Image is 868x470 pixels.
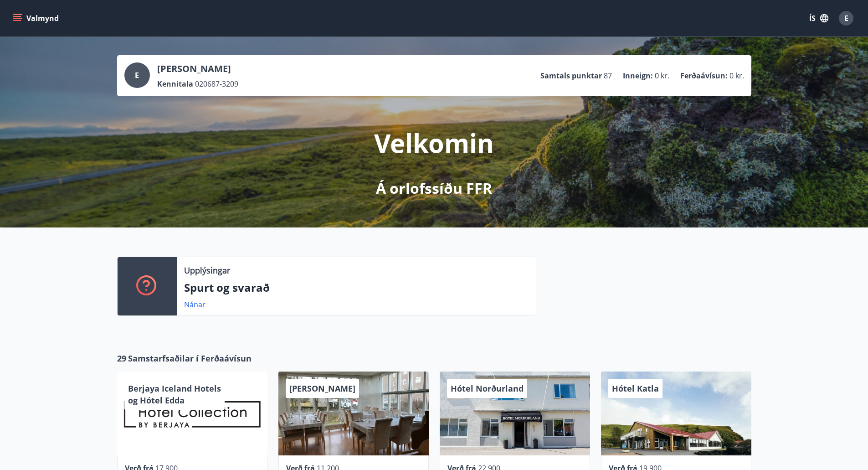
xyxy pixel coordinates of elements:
span: Samstarfsaðilar í Ferðaávísun [128,352,252,364]
span: Hótel Norðurland [451,383,524,394]
button: E [835,7,857,29]
span: E [844,13,848,23]
span: 020687-3209 [195,79,238,89]
span: 87 [604,71,612,81]
span: 29 [117,352,126,364]
p: Á orlofssíðu FFR [376,178,492,198]
span: Berjaya Iceland Hotels og Hótel Edda [128,383,221,406]
p: Inneign : [623,71,653,81]
span: 0 kr. [729,71,744,81]
p: [PERSON_NAME] [157,62,238,75]
span: Hótel Katla [612,383,659,394]
button: menu [11,10,62,26]
span: [PERSON_NAME] [289,383,355,394]
button: ÍS [804,10,833,26]
p: Velkomin [374,125,494,160]
p: Spurt og svarað [184,280,529,295]
p: Upplýsingar [184,264,230,276]
p: Samtals punktar [540,71,602,81]
p: Ferðaávísun : [680,71,728,81]
span: E [135,70,139,80]
span: 0 kr. [655,71,669,81]
p: Kennitala [157,79,193,89]
a: Nánar [184,300,205,310]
